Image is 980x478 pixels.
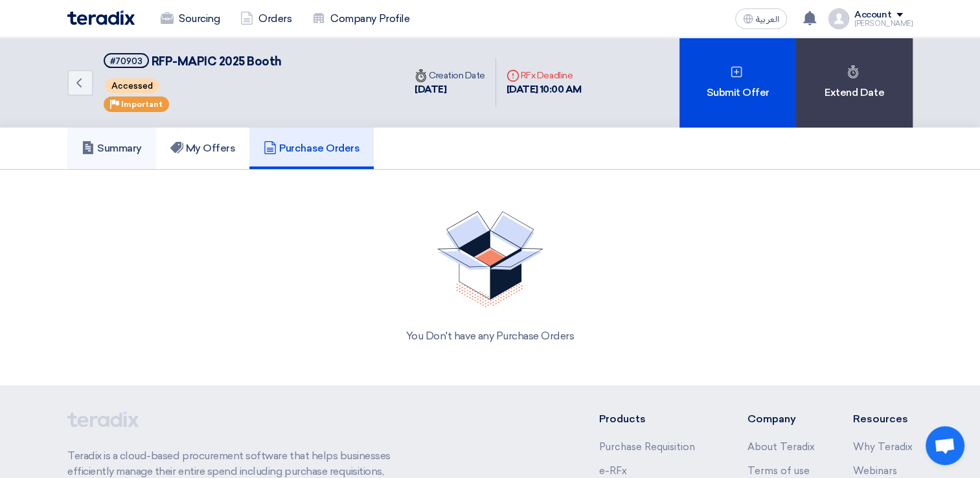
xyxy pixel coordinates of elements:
div: Extend Date [796,38,913,128]
a: Company Profile [302,5,420,33]
li: Resources [853,411,913,427]
div: Submit Offer [679,38,796,128]
a: e-RFx [599,465,627,477]
div: Creation Date [415,69,485,82]
span: Accessed [105,78,159,93]
a: About Teradix [747,441,814,453]
span: العربية [756,15,779,24]
img: profile_test.png [828,8,849,29]
h5: My Offers [170,142,236,155]
div: You Don't have any Purchase Orders [83,328,897,344]
div: [DATE] [415,82,485,97]
h5: RFP-MAPIC 2025 Booth [104,53,282,69]
a: My Offers [156,128,250,169]
li: Products [599,411,709,427]
h5: Purchase Orders [264,142,359,155]
div: RFx Deadline [507,69,582,82]
a: Why Teradix [853,441,913,453]
a: Webinars [853,465,897,477]
div: #70903 [110,57,142,65]
img: No Quotations Found! [437,211,543,308]
div: Account [854,10,891,21]
button: العربية [735,8,787,29]
div: [DATE] 10:00 AM [507,82,582,97]
span: Important [121,100,163,109]
div: [PERSON_NAME] [854,20,913,27]
div: Open chat [926,426,964,465]
a: Summary [67,128,156,169]
a: Purchase Orders [249,128,374,169]
a: Purchase Requisition [599,441,695,453]
a: Orders [230,5,302,33]
a: Sourcing [150,5,230,33]
li: Company [747,411,814,427]
h5: Summary [82,142,142,155]
img: Teradix logo [67,10,135,25]
a: Terms of use [747,465,809,477]
span: RFP-MAPIC 2025 Booth [152,54,282,69]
